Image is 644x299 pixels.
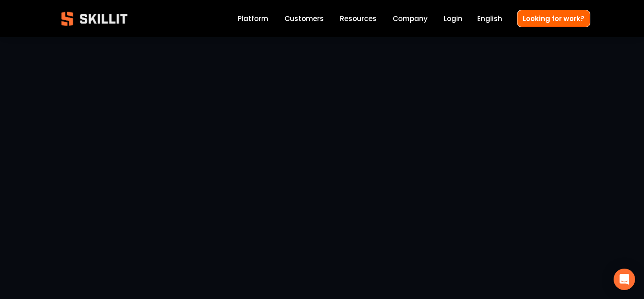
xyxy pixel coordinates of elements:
[614,269,635,290] div: Open Intercom Messenger
[477,13,502,24] span: English
[340,13,377,24] span: Resources
[237,13,268,25] a: Platform
[284,13,324,25] a: Customers
[393,13,428,25] a: Company
[54,5,135,32] img: Skillit
[517,10,590,27] a: Looking for work?
[444,13,462,25] a: Login
[477,13,502,25] div: language picker
[340,13,377,25] a: folder dropdown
